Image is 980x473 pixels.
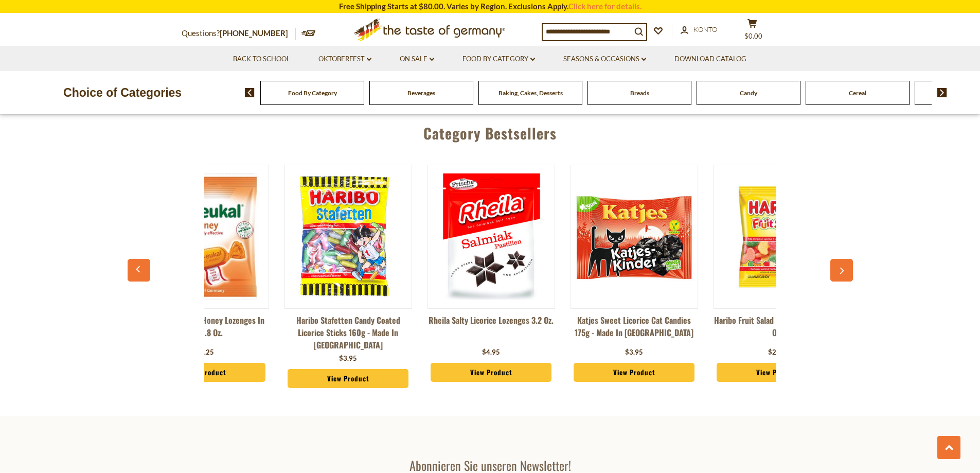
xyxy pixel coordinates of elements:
a: Cereal [849,89,866,97]
div: $3.25 [196,347,214,358]
a: Download Catalog [674,54,746,65]
span: $0.00 [744,32,762,40]
div: $3.95 [625,347,643,358]
span: Konto [693,25,717,33]
a: Food By Category [288,89,337,97]
a: [PERSON_NAME] Honey Lozenges in Bag 1.8 oz. [141,314,269,345]
img: Katjes Sweet Licorice Cat Candies 175g - Made in Germany [571,173,698,300]
img: Haribo Stafetten Candy Coated Licorice Sticks 160g - Made in Germany [285,173,412,300]
img: Rheila Salty Licorice Lozenges 3.2 oz. [428,173,555,300]
img: next arrow [937,88,947,97]
a: View Product [574,363,695,382]
img: previous arrow [245,88,255,97]
div: $3.95 [339,354,357,364]
a: View Product [288,369,409,389]
a: Candy [740,89,757,97]
p: Questions? [182,27,296,40]
a: Rheila Salty Licorice Lozenges 3.2 oz. [427,314,555,345]
a: View Product [145,363,266,382]
a: Haribo Stafetten Candy Coated Licorice Sticks 160g - Made in [GEOGRAPHIC_DATA] [284,314,412,351]
a: View Product [717,363,838,382]
a: View Product [431,363,552,382]
a: Breads [630,89,649,97]
img: Haribo Fruit Salad Gummies in Bag - 5 oz. [714,173,841,300]
a: [PHONE_NUMBER] [220,28,288,38]
div: $4.95 [482,347,500,358]
a: Food By Category [462,54,535,65]
a: Beverages [407,89,435,97]
div: $2.95 [768,347,786,358]
a: On Sale [400,54,434,65]
a: Haribo Fruit Salad Gummies in Bag - 5 oz. [714,314,841,345]
a: Baking, Cakes, Desserts [498,89,563,97]
a: Konto [681,24,717,36]
img: Dr. Soldan Honey Lozenges in Bag 1.8 oz. [142,173,269,300]
div: Category Bestsellers [133,110,848,152]
a: Back to School [233,54,290,65]
a: Click here for details. [568,2,642,11]
a: Seasons & Occasions [563,54,646,65]
button: $0.00 [737,19,768,44]
a: Oktoberfest [318,54,371,65]
h3: Abonnieren Sie unseren Newsletter! [340,458,641,473]
a: Katjes Sweet Licorice Cat Candies 175g - Made in [GEOGRAPHIC_DATA] [571,314,698,345]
